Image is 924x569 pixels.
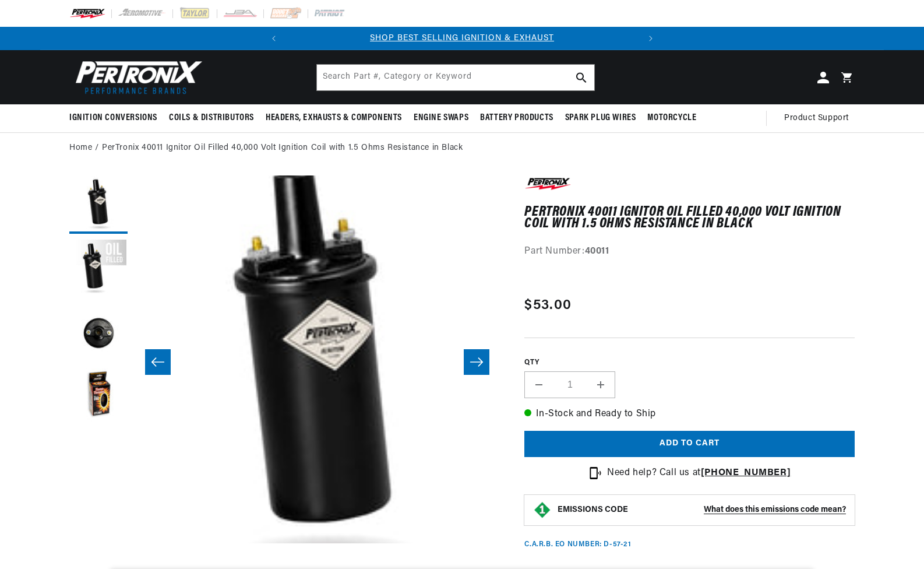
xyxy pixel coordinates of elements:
summary: Battery Products [474,104,559,132]
span: Product Support [784,112,849,125]
img: Emissions code [533,501,552,519]
a: Home [69,142,92,154]
strong: What does this emissions code mean? [704,505,846,514]
summary: Coils & Distributors [163,104,260,132]
summary: Engine Swaps [408,104,474,132]
span: Engine Swaps [414,112,468,124]
p: In-Stock and Ready to Ship [524,407,855,422]
label: QTY [524,358,855,368]
p: Need help? Call us at [607,466,791,481]
button: Load image 1 in gallery view [69,175,128,234]
button: Load image 4 in gallery view [69,368,128,426]
slideshow-component: Translation missing: en.sections.announcements.announcement_bar [40,27,884,50]
div: 1 of 2 [285,32,639,45]
summary: Motorcycle [641,104,702,132]
strong: 40011 [585,247,609,256]
p: C.A.R.B. EO Number: D-57-21 [524,540,631,550]
span: Motorcycle [647,112,696,124]
div: Announcement [285,32,639,45]
nav: breadcrumbs [69,142,855,154]
span: $53.00 [524,295,572,316]
button: Slide right [464,349,489,375]
input: Search Part #, Category or Keyword [317,65,594,90]
button: Translation missing: en.sections.announcements.previous_announcement [262,27,285,50]
button: Translation missing: en.sections.announcements.next_announcement [639,27,662,50]
button: Search Part #, Category or Keyword [569,65,594,90]
button: Load image 2 in gallery view [69,240,128,298]
a: [PHONE_NUMBER] [701,468,791,477]
a: SHOP BEST SELLING IGNITION & EXHAUST [370,34,554,43]
media-gallery: Gallery Viewer [69,175,501,549]
summary: Ignition Conversions [69,104,163,132]
span: Spark Plug Wires [565,112,636,124]
summary: Spark Plug Wires [559,104,642,132]
strong: EMISSIONS CODE [558,505,628,514]
span: Ignition Conversions [69,112,157,124]
span: Battery Products [480,112,553,124]
button: Load image 3 in gallery view [69,304,128,362]
h1: PerTronix 40011 Ignitor Oil Filled 40,000 Volt Ignition Coil with 1.5 Ohms Resistance in Black [524,206,855,230]
summary: Product Support [784,104,855,132]
button: Add to cart [524,431,855,457]
span: Headers, Exhausts & Components [266,112,402,124]
button: EMISSIONS CODEWhat does this emissions code mean? [558,505,846,515]
div: Part Number: [524,244,855,259]
a: PerTronix 40011 Ignitor Oil Filled 40,000 Volt Ignition Coil with 1.5 Ohms Resistance in Black [102,142,463,154]
button: Slide left [145,349,171,375]
img: Pertronix [69,57,203,97]
summary: Headers, Exhausts & Components [260,104,408,132]
span: Coils & Distributors [169,112,254,124]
